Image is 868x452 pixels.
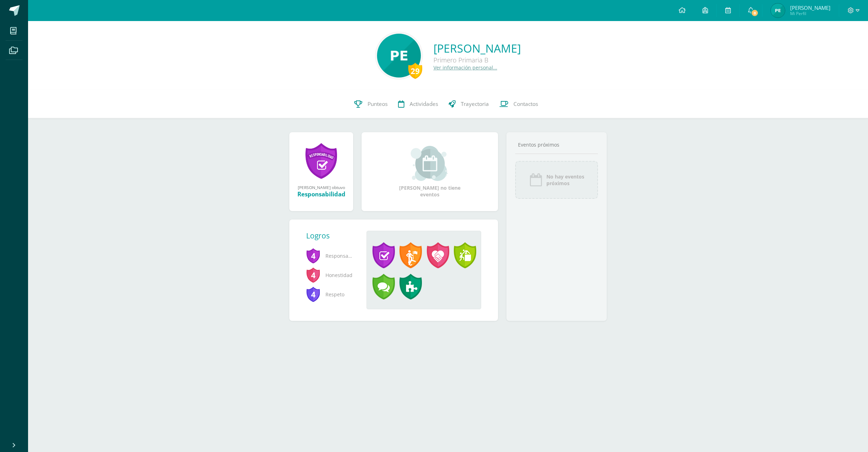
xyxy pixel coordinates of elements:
img: event_icon.png [529,173,543,187]
div: [PERSON_NAME] obtuvo [296,184,346,190]
div: Eventos próximos [515,141,598,148]
span: Contactos [513,100,538,108]
span: [PERSON_NAME] [790,4,830,11]
span: 4 [306,267,320,283]
span: No hay eventos próximos [546,173,584,187]
a: Trayectoria [443,90,494,118]
span: 8 [751,9,759,17]
div: Logros [306,231,361,241]
div: Responsabilidad [296,190,346,198]
a: Punteos [349,90,393,118]
img: 8d9fb575b8f6c6a1ec02a83d2367dec9.png [377,34,421,77]
span: Respeto [306,285,355,304]
a: Ver información personal... [433,64,497,71]
img: event_small.png [411,146,449,181]
div: 29 [408,63,422,79]
span: Responsabilidad [306,246,355,265]
a: Actividades [393,90,443,118]
span: 4 [306,248,320,264]
span: Honestidad [306,265,355,285]
span: Punteos [368,100,388,108]
a: [PERSON_NAME] [433,41,521,56]
div: Primero Primaria B [433,56,521,64]
span: Actividades [410,100,438,108]
a: Contactos [494,90,543,118]
span: 4 [306,286,320,302]
span: Trayectoria [461,100,489,108]
span: Mi Perfil [790,11,830,16]
div: [PERSON_NAME] no tiene eventos [395,146,465,198]
img: 23ec1711212fb13d506ed84399d281dc.png [771,4,785,18]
